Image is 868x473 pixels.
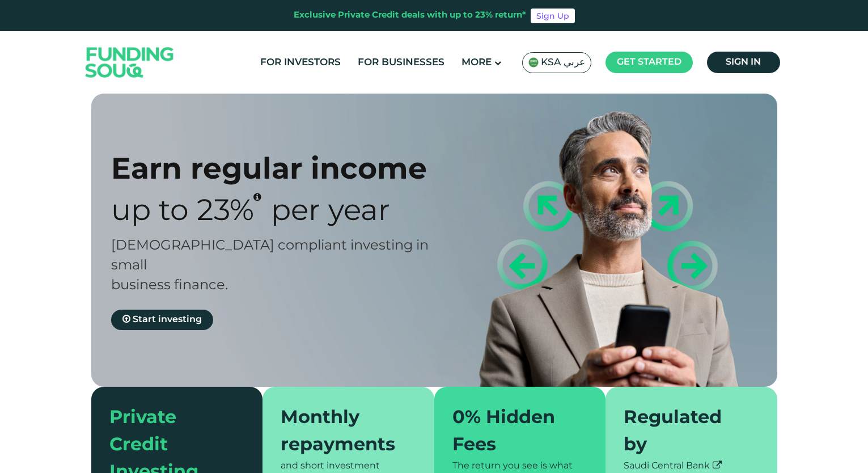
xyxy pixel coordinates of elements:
div: Saudi Central Bank [624,459,759,473]
a: Sign Up [531,9,575,23]
a: For Businesses [355,53,447,72]
span: Get started [617,58,681,66]
span: Start investing [133,315,202,324]
img: Logo [74,34,185,91]
div: 0% Hidden Fees [452,405,574,459]
div: Exclusive Private Credit deals with up to 23% return* [294,9,526,22]
div: Earn regular income [111,150,454,186]
span: Per Year [271,198,390,226]
a: Sign in [707,52,780,73]
div: Regulated by [624,405,746,459]
span: [DEMOGRAPHIC_DATA] compliant investing in small business finance. [111,239,429,292]
span: KSA عربي [541,56,585,69]
span: Sign in [726,58,761,66]
div: Monthly repayments [281,405,403,459]
span: More [461,58,492,67]
a: Start investing [111,310,213,330]
a: For Investors [257,53,344,72]
i: 23% IRR (expected) ~ 15% Net yield (expected) [253,192,261,201]
img: SA Flag [528,57,539,67]
span: Up to 23% [111,198,254,226]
